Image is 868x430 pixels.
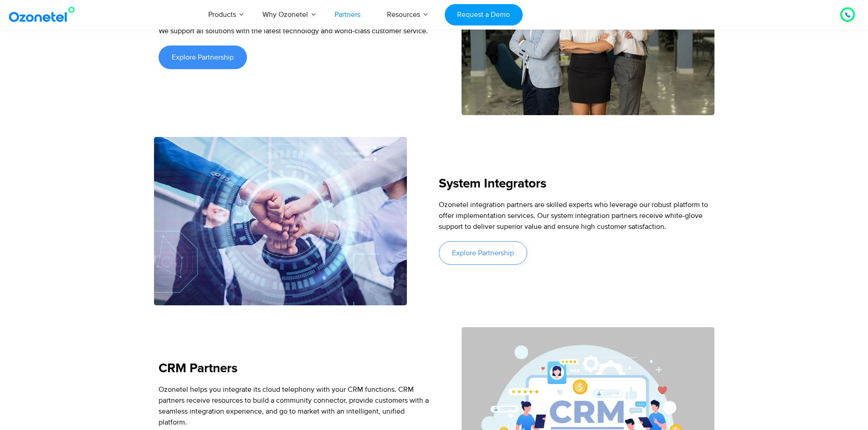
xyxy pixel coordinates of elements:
h5: CRM Partners [159,362,430,375]
a: Explore Partnership [439,241,527,265]
h5: System Integrators [439,177,710,190]
div: Ozonetel integration partners are skilled experts who leverage our robust platform to offer imple... [439,199,710,232]
a: Explore Partnership [159,46,247,69]
span: Explore Partnership [452,249,514,257]
a: Request a Demo [445,4,523,25]
div: Ozonetel helps you integrate its cloud telephony with your CRM functions. CRM partners receive re... [159,384,430,428]
span: Explore Partnership [172,54,234,61]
